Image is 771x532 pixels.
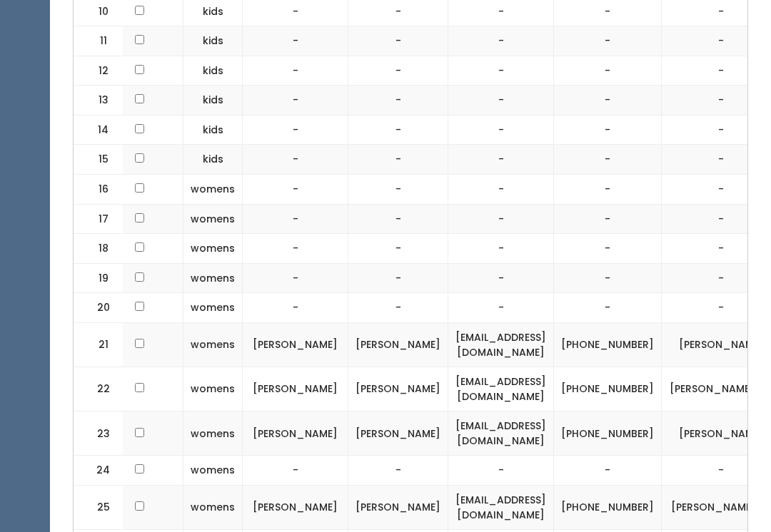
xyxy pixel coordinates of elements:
[554,204,662,234] td: -
[554,115,662,145] td: -
[243,456,348,486] td: -
[243,293,348,323] td: -
[348,485,448,529] td: [PERSON_NAME]
[554,367,662,411] td: [PHONE_NUMBER]
[243,26,348,56] td: -
[448,293,554,323] td: -
[243,411,348,456] td: [PERSON_NAME]
[554,263,662,293] td: -
[74,175,124,205] td: 16
[448,115,554,145] td: -
[348,145,448,175] td: -
[243,485,348,529] td: [PERSON_NAME]
[348,86,448,116] td: -
[448,175,554,205] td: -
[183,86,243,116] td: kids
[183,293,243,323] td: womens
[243,56,348,86] td: -
[348,175,448,205] td: -
[183,234,243,264] td: womens
[74,86,124,116] td: 13
[348,263,448,293] td: -
[74,56,124,86] td: 12
[74,367,124,411] td: 22
[183,175,243,205] td: womens
[448,367,554,411] td: [EMAIL_ADDRESS][DOMAIN_NAME]
[348,115,448,145] td: -
[243,115,348,145] td: -
[183,26,243,56] td: kids
[554,322,662,367] td: [PHONE_NUMBER]
[348,56,448,86] td: -
[348,367,448,411] td: [PERSON_NAME]
[554,26,662,56] td: -
[448,204,554,234] td: -
[183,145,243,175] td: kids
[554,145,662,175] td: -
[448,322,554,367] td: [EMAIL_ADDRESS][DOMAIN_NAME]
[554,411,662,456] td: [PHONE_NUMBER]
[183,322,243,367] td: womens
[243,322,348,367] td: [PERSON_NAME]
[448,263,554,293] td: -
[348,322,448,367] td: [PERSON_NAME]
[243,86,348,116] td: -
[448,86,554,116] td: -
[74,26,124,56] td: 11
[348,411,448,456] td: [PERSON_NAME]
[74,456,124,486] td: 24
[448,26,554,56] td: -
[74,234,124,264] td: 18
[243,234,348,264] td: -
[448,56,554,86] td: -
[183,456,243,486] td: womens
[448,456,554,486] td: -
[183,411,243,456] td: womens
[554,456,662,486] td: -
[243,263,348,293] td: -
[74,204,124,234] td: 17
[74,263,124,293] td: 19
[183,115,243,145] td: kids
[348,204,448,234] td: -
[243,145,348,175] td: -
[554,293,662,323] td: -
[183,56,243,86] td: kids
[243,367,348,411] td: [PERSON_NAME]
[348,293,448,323] td: -
[243,204,348,234] td: -
[348,234,448,264] td: -
[74,485,124,529] td: 25
[554,234,662,264] td: -
[183,367,243,411] td: womens
[554,86,662,116] td: -
[243,175,348,205] td: -
[74,145,124,175] td: 15
[183,263,243,293] td: womens
[448,485,554,529] td: [EMAIL_ADDRESS][DOMAIN_NAME]
[74,322,124,367] td: 21
[448,145,554,175] td: -
[554,56,662,86] td: -
[448,234,554,264] td: -
[348,456,448,486] td: -
[554,175,662,205] td: -
[74,411,124,456] td: 23
[183,485,243,529] td: womens
[448,411,554,456] td: [EMAIL_ADDRESS][DOMAIN_NAME]
[348,26,448,56] td: -
[183,204,243,234] td: womens
[74,293,124,323] td: 20
[554,485,662,529] td: [PHONE_NUMBER]
[74,115,124,145] td: 14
